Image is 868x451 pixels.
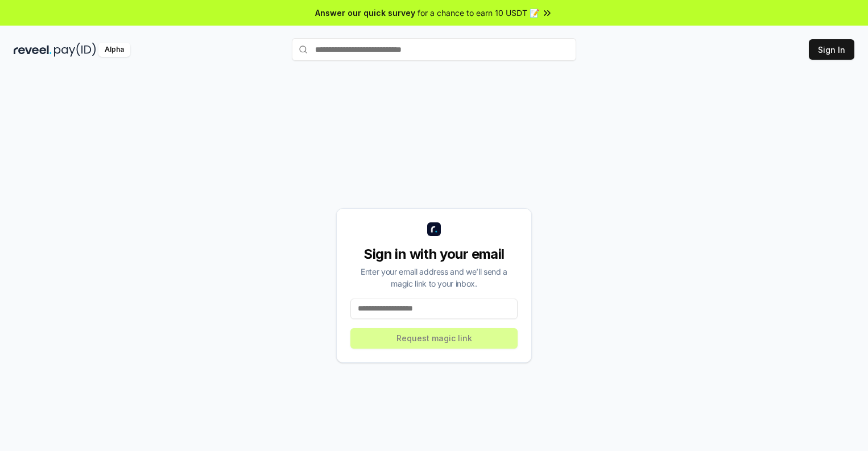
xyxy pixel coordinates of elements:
[54,43,96,57] img: pay_id
[809,39,854,60] button: Sign In
[98,43,130,57] div: Alpha
[315,7,415,19] span: Answer our quick survey
[427,222,441,236] img: logo_small
[418,7,539,19] span: for a chance to earn 10 USDT 📝
[350,266,518,289] div: Enter your email address and we’ll send a magic link to your inbox.
[14,43,52,57] img: reveel_dark
[350,245,518,263] div: Sign in with your email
